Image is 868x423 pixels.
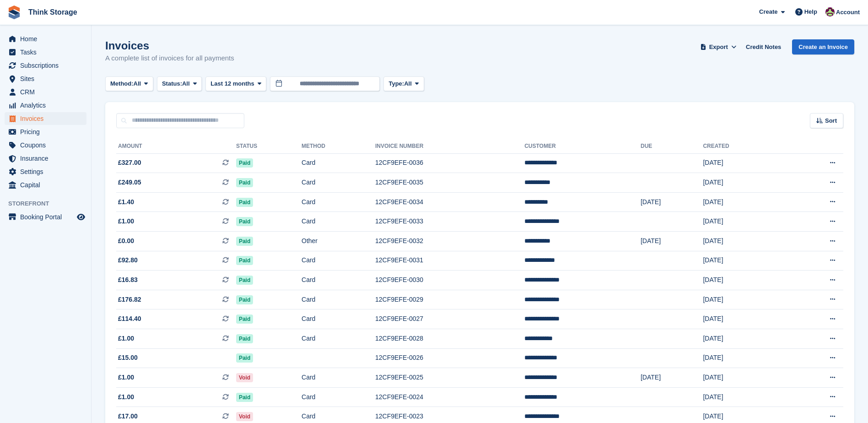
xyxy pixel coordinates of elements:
span: Booking Portal [20,211,75,223]
td: Card [302,153,375,173]
span: £1.00 [118,217,134,226]
td: 12CF9EFE-0036 [375,153,524,173]
span: £176.82 [118,295,141,304]
td: [DATE] [703,368,784,388]
img: Donna [825,7,835,16]
span: £0.00 [118,236,134,246]
th: Invoice Number [375,139,524,154]
span: £249.05 [118,178,141,187]
span: Paid [236,295,253,304]
td: [DATE] [703,232,784,251]
td: [DATE] [703,173,784,193]
span: Paid [236,393,253,402]
span: Paid [236,198,253,207]
a: menu [5,86,86,98]
th: Status [236,139,302,154]
span: Void [236,373,253,382]
span: Help [804,7,817,16]
span: Paid [236,334,253,343]
a: menu [5,46,86,59]
button: Method: All [105,76,153,92]
a: menu [5,125,86,138]
td: [DATE] [703,309,784,329]
a: menu [5,72,86,85]
span: Analytics [20,99,75,112]
span: Pricing [20,125,75,138]
a: menu [5,165,86,178]
span: Export [709,43,728,52]
td: Card [302,173,375,193]
span: Paid [236,237,253,246]
span: £1.00 [118,373,134,382]
a: menu [5,33,86,45]
span: CRM [20,86,75,98]
span: £92.80 [118,255,138,265]
th: Customer [524,139,641,154]
td: [DATE] [641,192,703,212]
td: Card [302,329,375,349]
a: Credit Notes [742,39,785,54]
span: Status: [162,79,182,88]
td: [DATE] [703,271,784,290]
span: Insurance [20,152,75,165]
td: 12CF9EFE-0031 [375,251,524,271]
span: Storefront [8,199,91,208]
td: [DATE] [703,329,784,349]
h1: Invoices [105,39,234,52]
button: Export [698,39,739,54]
td: [DATE] [703,212,784,232]
span: Type: [388,79,404,88]
span: Method: [110,79,134,88]
td: Other [302,232,375,251]
a: menu [5,179,86,191]
td: 12CF9EFE-0035 [375,173,524,193]
span: Coupons [20,139,75,152]
span: £1.00 [118,392,134,402]
span: Tasks [20,46,75,59]
td: [DATE] [703,387,784,407]
td: 12CF9EFE-0025 [375,368,524,388]
span: Subscriptions [20,59,75,72]
td: 12CF9EFE-0030 [375,271,524,290]
span: Home [20,33,75,45]
span: Capital [20,179,75,191]
span: £15.00 [118,353,138,363]
a: Create an Invoice [792,39,854,54]
span: £17.00 [118,412,138,421]
td: Card [302,212,375,232]
td: [DATE] [703,153,784,173]
td: [DATE] [641,232,703,251]
span: £16.83 [118,275,138,285]
span: Settings [20,165,75,178]
span: Paid [236,178,253,187]
td: 12CF9EFE-0029 [375,290,524,309]
span: Paid [236,353,253,363]
a: menu [5,99,86,112]
span: Account [836,8,860,17]
td: [DATE] [703,290,784,309]
td: 12CF9EFE-0033 [375,212,524,232]
a: menu [5,152,86,165]
td: 12CF9EFE-0027 [375,309,524,329]
td: Card [302,290,375,309]
a: Preview store [75,211,86,222]
td: [DATE] [641,368,703,388]
td: 12CF9EFE-0032 [375,232,524,251]
td: 12CF9EFE-0034 [375,192,524,212]
span: Invoices [20,112,75,125]
span: £114.40 [118,314,141,324]
span: Sites [20,72,75,85]
span: Paid [236,276,253,285]
td: [DATE] [703,251,784,271]
span: All [182,79,190,88]
a: menu [5,211,86,223]
th: Amount [116,139,236,154]
span: £1.40 [118,197,134,207]
a: menu [5,139,86,152]
th: Method [302,139,375,154]
a: Think Storage [25,5,81,20]
span: Void [236,412,253,421]
span: Paid [236,315,253,324]
span: Paid [236,256,253,265]
p: A complete list of invoices for all payments [105,53,234,64]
